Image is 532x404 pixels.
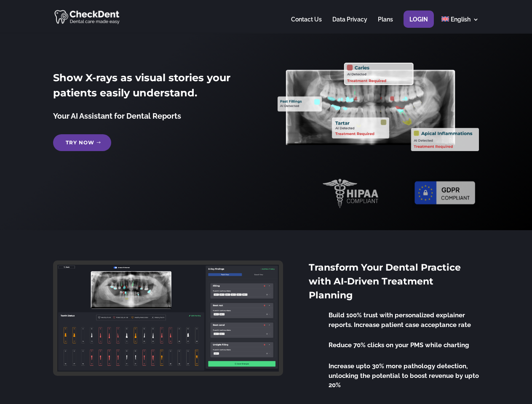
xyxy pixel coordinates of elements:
img: X_Ray_annotated [278,63,479,151]
a: Plans [378,16,393,33]
span: Increase upto 30% more pathology detection, unlocking the potential to boost revenue by upto 20% [329,362,479,389]
span: Transform Your Dental Practice with AI-Driven Treatment Planning [309,262,461,301]
span: Reduce 70% clicks on your PMS while charting [329,341,469,349]
h2: Show X-rays as visual stories your patients easily understand. [53,70,254,105]
a: Try Now [53,134,111,151]
span: Your AI Assistant for Dental Reports [53,112,181,120]
a: Login [409,16,428,33]
a: Contact Us [291,16,322,33]
a: English [441,16,479,33]
span: English [451,16,471,23]
span: Build 100% trust with personalized explainer reports. Increase patient case acceptance rate [329,311,471,329]
img: CheckDent AI [54,8,120,25]
a: Data Privacy [332,16,367,33]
